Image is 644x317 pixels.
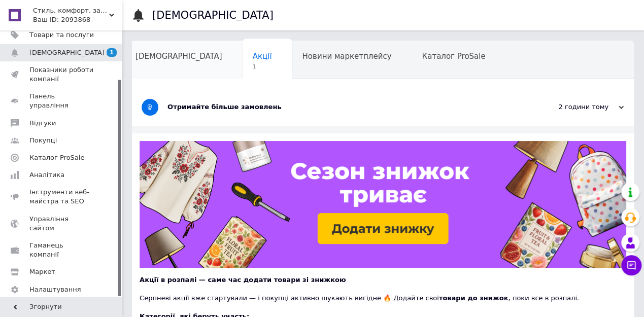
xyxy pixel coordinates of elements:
span: Інструменти веб-майстра та SEO [29,188,94,206]
b: Акції в розпалі — саме час додати товари зі знижкою [140,276,346,284]
span: [DEMOGRAPHIC_DATA] [135,52,222,61]
b: товари до знижок [439,294,509,302]
span: Аналітика [29,170,64,180]
span: Показники роботи компанії [29,65,94,84]
span: Акції [253,52,272,61]
div: 2 години тому [522,102,624,112]
span: Каталог ProSale [29,153,84,162]
span: Товари та послуги [29,30,94,40]
span: Покупці [29,136,57,145]
span: Каталог ProSale [422,52,485,61]
span: Панель управління [29,92,94,110]
span: Стиль, комфорт, затишок - Cottons [33,6,109,15]
h1: [DEMOGRAPHIC_DATA] [152,9,274,21]
div: Отримайте більше замовлень [167,102,522,112]
span: [DEMOGRAPHIC_DATA] [29,48,105,57]
div: Ваш ID: 2093868 [33,15,122,24]
button: Чат з покупцем [621,255,641,275]
div: Серпневі акції вже стартували — і покупці активно шукають вигідне 🔥 Додайте свої , поки все в роз... [140,285,626,303]
span: 1 [253,63,272,71]
span: Гаманець компанії [29,241,94,259]
span: Маркет [29,267,55,276]
span: Відгуки [29,119,56,128]
span: 1 [107,48,117,57]
span: Управління сайтом [29,215,94,233]
span: Налаштування [29,285,81,294]
span: Новини маркетплейсу [302,52,391,61]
